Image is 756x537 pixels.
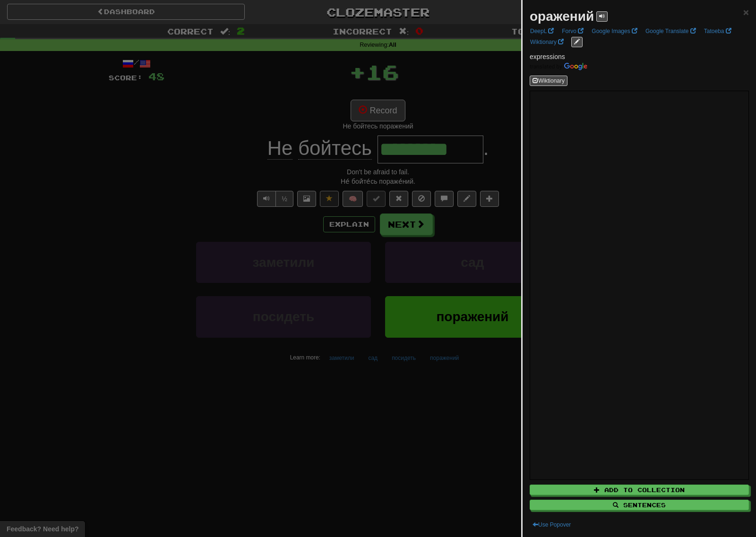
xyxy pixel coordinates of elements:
button: Add to Collection [530,485,749,495]
button: Use Popover [530,520,574,530]
a: Google Images [589,26,640,36]
button: Wiktionary [530,76,567,86]
a: Tatoeba [701,26,734,36]
span: expressions [530,53,565,60]
a: Wiktionary [527,37,567,47]
a: Google Translate [643,26,699,36]
button: edit links [571,37,583,47]
span: × [743,7,749,17]
button: Close [743,7,749,17]
strong: оражений [530,9,594,24]
button: Sentences [530,500,749,510]
a: DeepL [527,26,557,36]
img: Color short [530,63,587,70]
a: Forvo [559,26,586,36]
